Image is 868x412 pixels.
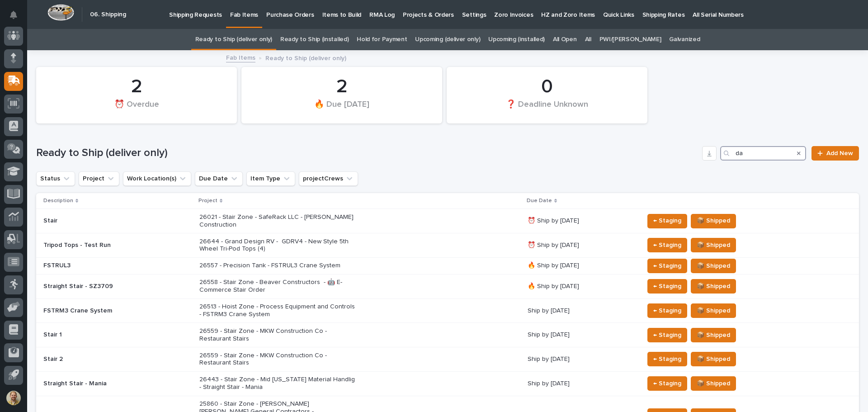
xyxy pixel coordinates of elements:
[653,354,681,365] span: ← Staging
[36,323,859,347] tr: Stair 126559 - Stair Zone - MKW Construction Co - Restaurant StairsShip by [DATE]← Staging📦 Shipped
[653,215,681,226] span: ← Staging
[653,330,681,341] span: ← Staging
[43,242,192,249] p: Tripod Tops - Test Run
[691,238,736,252] button: 📦 Shipped
[43,217,192,225] p: Stair
[280,29,349,50] a: Ready to Ship (installed)
[265,52,346,62] p: Ready to Ship (deliver only)
[697,378,730,389] span: 📦 Shipped
[199,376,358,391] p: 26443 - Stair Zone - Mid [US_STATE] Material Handlig - Straight Stair - Mania
[697,260,730,271] span: 📦 Shipped
[357,29,407,50] a: Hold for Payment
[43,196,73,206] p: Description
[199,279,358,294] p: 26558 - Stair Zone - Beaver Constructors - 🤖 E-Commerce Stair Order
[528,307,637,315] p: Ship by [DATE]
[199,352,358,367] p: 26559 - Stair Zone - MKW Construction Co - Restaurant Stairs
[647,376,687,391] button: ← Staging
[528,380,637,388] p: Ship by [DATE]
[653,281,681,292] span: ← Staging
[4,5,23,24] button: Notifications
[47,4,74,21] img: Workspace Logo
[826,150,853,156] span: Add New
[43,331,192,339] p: Stair 1
[527,196,552,206] p: Due Date
[199,327,358,343] p: 26559 - Stair Zone - MKW Construction Co - Restaurant Stairs
[647,303,687,318] button: ← Staging
[36,274,859,298] tr: Straight Stair - SZ370926558 - Stair Zone - Beaver Constructors - 🤖 E-Commerce Stair Order🔥 Ship ...
[36,298,859,323] tr: FSTRM3 Crane System26513 - Hoist Zone - Process Equipment and Controls - FSTRM3 Crane SystemShip ...
[198,196,217,206] p: Project
[43,283,192,290] p: Straight Stair - SZ3709
[647,279,687,294] button: ← Staging
[691,328,736,342] button: 📦 Shipped
[691,376,736,391] button: 📦 Shipped
[36,233,859,257] tr: Tripod Tops - Test Run26644 - Grand Design RV - GDRV4 - New Style 5th Wheel Tri-Pod Tops (4)⏰ Shi...
[257,76,427,98] div: 2
[11,11,23,25] div: Notifications
[647,214,687,228] button: ← Staging
[528,262,637,270] p: 🔥 Ship by [DATE]
[697,330,730,341] span: 📦 Shipped
[720,146,806,161] input: Search
[528,242,637,249] p: ⏰ Ship by [DATE]
[691,352,736,366] button: 📦 Shipped
[90,11,126,19] h2: 06. Shipping
[697,215,730,226] span: 📦 Shipped
[599,29,661,50] a: PWI/[PERSON_NAME]
[415,29,480,50] a: Upcoming (deliver only)
[195,171,243,186] button: Due Date
[199,303,358,318] p: 26513 - Hoist Zone - Process Equipment and Controls - FSTRM3 Crane System
[691,279,736,294] button: 📦 Shipped
[299,171,358,186] button: projectCrews
[36,171,75,186] button: Status
[653,378,681,389] span: ← Staging
[257,99,427,118] div: 🔥 Due [DATE]
[653,260,681,271] span: ← Staging
[697,305,730,316] span: 📦 Shipped
[43,355,192,363] p: Stair 2
[697,354,730,365] span: 📦 Shipped
[647,259,687,273] button: ← Staging
[647,238,687,252] button: ← Staging
[36,147,698,160] h1: Ready to Ship (deliver only)
[199,213,358,229] p: 26021 - Stair Zone - SafeRack LLC - [PERSON_NAME] Construction
[4,388,23,407] button: users-avatar
[43,262,192,270] p: FSTRUL3
[199,238,358,253] p: 26644 - Grand Design RV - GDRV4 - New Style 5th Wheel Tri-Pod Tops (4)
[691,214,736,228] button: 📦 Shipped
[528,331,637,339] p: Ship by [DATE]
[52,76,222,98] div: 2
[697,281,730,292] span: 📦 Shipped
[585,29,591,50] a: All
[36,347,859,372] tr: Stair 226559 - Stair Zone - MKW Construction Co - Restaurant StairsShip by [DATE]← Staging📦 Shipped
[195,29,272,50] a: Ready to Ship (deliver only)
[647,352,687,366] button: ← Staging
[246,171,295,186] button: Item Type
[226,52,255,62] a: Fab Items
[36,209,859,233] tr: Stair26021 - Stair Zone - SafeRack LLC - [PERSON_NAME] Construction⏰ Ship by [DATE]← Staging📦 Shi...
[43,307,192,315] p: FSTRM3 Crane System
[691,259,736,273] button: 📦 Shipped
[43,380,192,388] p: Straight Stair - Mania
[462,76,632,98] div: 0
[123,171,191,186] button: Work Location(s)
[528,217,637,225] p: ⏰ Ship by [DATE]
[488,29,545,50] a: Upcoming (installed)
[553,29,577,50] a: All Open
[653,240,681,251] span: ← Staging
[52,99,222,118] div: ⏰ Overdue
[36,371,859,396] tr: Straight Stair - Mania26443 - Stair Zone - Mid [US_STATE] Material Handlig - Straight Stair - Man...
[462,99,632,118] div: ❓ Deadline Unknown
[528,283,637,290] p: 🔥 Ship by [DATE]
[653,305,681,316] span: ← Staging
[811,146,859,161] a: Add New
[199,262,358,270] p: 26557 - Precision Tank - FSTRUL3 Crane System
[647,328,687,342] button: ← Staging
[697,240,730,251] span: 📦 Shipped
[79,171,119,186] button: Project
[36,257,859,274] tr: FSTRUL326557 - Precision Tank - FSTRUL3 Crane System🔥 Ship by [DATE]← Staging📦 Shipped
[669,29,700,50] a: Galvanized
[528,355,637,363] p: Ship by [DATE]
[691,303,736,318] button: 📦 Shipped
